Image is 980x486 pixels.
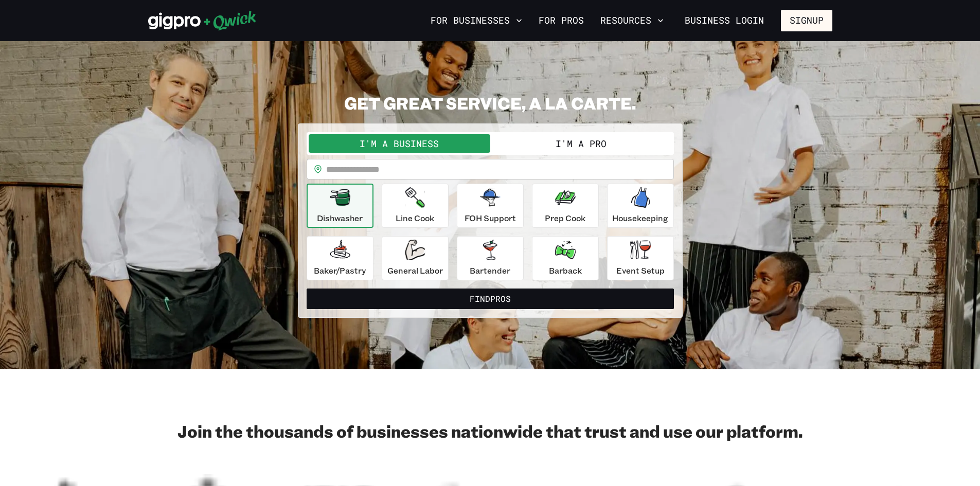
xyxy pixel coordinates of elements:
[317,212,363,224] p: Dishwasher
[382,236,449,280] button: General Labor
[781,10,832,31] button: Signup
[465,212,516,224] p: FOH Support
[396,212,434,224] p: Line Cook
[307,289,674,309] button: FindPros
[426,12,526,29] button: For Businesses
[596,12,668,29] button: Resources
[314,264,366,277] p: Baker/Pastry
[307,184,373,228] button: Dishwasher
[676,10,773,31] a: Business Login
[549,264,582,277] p: Barback
[616,264,665,277] p: Event Setup
[387,264,443,277] p: General Labor
[612,212,668,224] p: Housekeeping
[307,236,373,280] button: Baker/Pastry
[607,236,674,280] button: Event Setup
[607,184,674,228] button: Housekeeping
[532,236,599,280] button: Barback
[532,184,599,228] button: Prep Cook
[309,134,490,153] button: I'm a Business
[490,134,672,153] button: I'm a Pro
[457,236,524,280] button: Bartender
[298,93,683,113] h2: GET GREAT SERVICE, A LA CARTE.
[382,184,449,228] button: Line Cook
[534,12,588,29] a: For Pros
[545,212,585,224] p: Prep Cook
[470,264,510,277] p: Bartender
[148,421,832,441] h2: Join the thousands of businesses nationwide that trust and use our platform.
[457,184,524,228] button: FOH Support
